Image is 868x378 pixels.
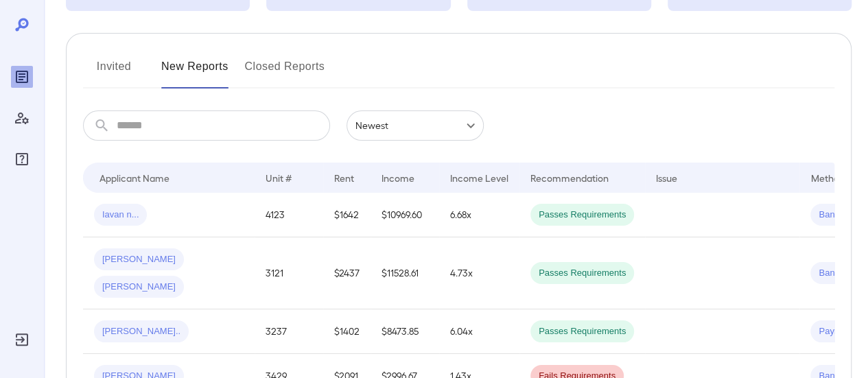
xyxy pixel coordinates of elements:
[11,329,33,351] div: Log Out
[83,56,145,88] button: Invited
[439,309,519,354] td: 6.04x
[255,309,323,354] td: 3237
[255,237,323,309] td: 3121
[439,193,519,237] td: 6.68x
[810,267,866,280] span: Bank Link
[530,209,634,222] span: Passes Requirements
[94,253,184,266] span: [PERSON_NAME]
[656,169,678,186] div: Issue
[266,169,292,186] div: Unit #
[323,309,371,354] td: $1402
[323,237,371,309] td: $2437
[371,193,439,237] td: $10969.60
[810,209,866,222] span: Bank Link
[334,169,356,186] div: Rent
[323,193,371,237] td: $1642
[382,169,414,186] div: Income
[530,267,634,280] span: Passes Requirements
[11,66,33,88] div: Reports
[439,237,519,309] td: 4.73x
[450,169,508,186] div: Income Level
[810,169,844,186] div: Method
[94,281,184,294] span: [PERSON_NAME]
[94,325,189,338] span: [PERSON_NAME]..
[245,56,325,88] button: Closed Reports
[11,107,33,129] div: Manage Users
[347,110,484,141] div: Newest
[255,193,323,237] td: 4123
[94,209,147,222] span: Iavan n...
[161,56,228,88] button: New Reports
[371,309,439,354] td: $8473.85
[371,237,439,309] td: $11528.61
[99,169,169,186] div: Applicant Name
[530,169,609,186] div: Recommendation
[530,325,634,338] span: Passes Requirements
[11,148,33,170] div: FAQ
